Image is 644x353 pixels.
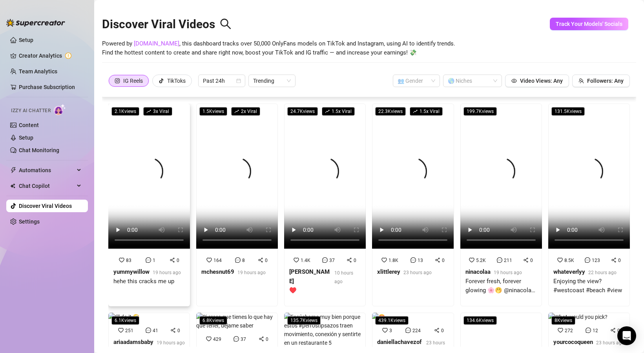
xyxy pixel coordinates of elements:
span: share-alt [435,257,440,263]
strong: ariaadamsbaby [113,338,153,346]
span: heart [470,328,475,333]
span: 211 [504,258,512,263]
span: 8.5K [564,258,574,263]
strong: [PERSON_NAME] [289,268,330,285]
a: Purchase Subscription [19,81,82,93]
a: Setup [19,37,33,43]
span: 19 hours ago [237,270,266,275]
div: Forever fresh, forever glowing 🌸🤭 @ninacolaa @joythailia @islandgirl.arrah @manirat_42 @smileymin... [465,277,537,295]
span: heart [469,257,474,263]
span: heart [119,257,124,263]
span: 2.1K views [111,107,139,116]
span: Video Views: Any [520,78,563,84]
span: 23 hours ago [596,340,624,346]
span: 224 [412,328,421,333]
span: 1.4K [301,258,310,263]
span: rise [146,109,151,114]
span: 83 [126,258,131,263]
a: 22.3Kviewsrise1.5x Viral1.8K130xlittlerey23 hours ago [372,104,454,306]
span: 8K views [551,316,575,325]
span: 429 [213,337,221,342]
span: 8 [242,258,245,263]
span: share-alt [347,257,352,263]
a: 2.1Kviewsrise3x Viral8310yummywillow19 hours agohehe this cracks me up [108,104,190,306]
span: 0 [530,258,533,263]
span: heart [381,257,387,263]
span: 37 [241,337,246,342]
span: heart [558,328,563,333]
span: 0 [618,258,621,263]
span: Track Your Models' Socials [556,21,622,27]
span: 22.3K views [375,107,406,116]
span: calendar [236,78,241,83]
div: Enjoying the view? #westcoast #beach #view [553,277,625,295]
a: Discover Viral Videos [19,203,72,209]
span: 199.7K views [463,107,497,116]
span: 22 hours ago [507,340,535,346]
span: share-alt [434,328,440,333]
span: 0 [441,328,444,333]
span: 3 x Viral [143,107,172,116]
span: message [146,257,151,263]
span: heart [382,328,388,333]
img: Chat Copilot [10,183,15,189]
div: IG Reels [123,75,143,87]
span: 37 [329,258,335,263]
span: heart [206,257,212,263]
span: share-alt [259,336,264,342]
a: Settings [19,218,40,225]
span: rise [413,109,418,114]
span: 0 [442,258,445,263]
span: heart [294,257,299,263]
a: [DOMAIN_NAME] [134,40,179,47]
span: 1.5 x Viral [322,107,355,116]
span: message [405,328,411,333]
a: Creator Analytics exclamation-circle [19,49,82,62]
span: 251 [125,328,133,333]
span: 24.7K views [287,107,318,116]
span: share-alt [523,328,528,333]
span: share-alt [523,257,529,263]
div: hehe this cracks me up [113,277,181,286]
span: 1 [153,258,155,263]
span: 13 [418,258,423,263]
span: instagram [115,78,120,84]
a: Chat Monitoring [19,147,59,153]
span: 6.1K views [111,316,139,325]
span: message [498,328,504,333]
span: message [146,328,151,333]
span: message [497,257,502,263]
strong: yummywillow [113,268,150,275]
span: share-alt [170,328,176,333]
button: Followers: Any [572,75,630,87]
button: Video Views: Any [505,75,569,87]
img: What would you pick? [548,313,608,321]
span: 19 hours ago [494,270,522,275]
span: message [322,257,328,263]
span: 19 hours ago [153,270,181,275]
span: thunderbolt [10,167,16,173]
strong: whateverlyy [553,268,585,275]
span: 0 [354,258,356,263]
span: team [578,78,584,84]
img: this cowgirl doesn’t play nice [460,313,536,321]
div: ♥️ [289,286,361,295]
strong: ninacolaa [465,268,491,275]
a: 131.5Kviews8.5K1230whateverlyy22 hours agoEnjoying the view? #westcoast #beach #view [548,104,630,306]
span: rise [234,109,239,114]
span: message [410,257,416,263]
span: heart [557,257,563,263]
span: Automations [19,164,75,176]
span: 22 hours ago [588,270,617,275]
img: Si crees que tienes lo que hay que tener, déjame saber [196,313,278,330]
a: 1.5Kviewsrise2x Viral16480mchesnut6919 hours ago [196,104,278,306]
a: Setup [19,135,33,141]
div: Open Intercom Messenger [617,326,636,345]
span: Trending [253,75,291,87]
img: logo-BBDzfeDw.svg [6,19,65,27]
div: TikToks [167,75,186,87]
span: heart [118,328,124,333]
span: message [234,336,239,342]
span: 5.2K [476,258,486,263]
strong: ambs_official_ [465,338,504,346]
